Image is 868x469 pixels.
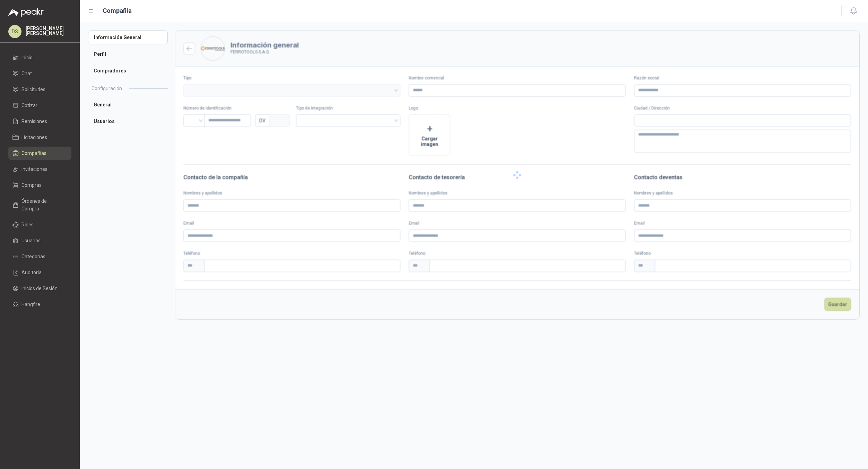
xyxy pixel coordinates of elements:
a: Remisiones [8,115,71,128]
a: Invitaciones [8,163,71,176]
a: Compradores [88,64,168,78]
a: Información General [88,31,168,44]
a: Compras [8,179,71,192]
span: Roles [21,221,34,228]
span: Hangfire [21,301,40,308]
span: Remisiones [21,118,47,125]
h1: Compañia [103,6,132,16]
span: Cotizar [21,102,37,109]
span: Inicios de Sesión [21,285,58,292]
h2: Configuración [92,85,122,92]
a: Chat [8,67,71,80]
span: Órdenes de Compra [21,197,65,212]
div: DS [8,25,21,38]
span: Chat [21,70,32,77]
a: Compañías [8,147,71,160]
a: Categorías [8,250,71,263]
a: Inicios de Sesión [8,282,71,295]
span: Compañías [21,149,46,157]
p: [PERSON_NAME] [PERSON_NAME] [26,26,71,36]
img: Logo peakr [8,8,44,17]
a: Inicio [8,51,71,64]
span: Usuarios [21,237,41,244]
span: Compras [21,181,42,189]
span: Inicio [21,54,33,61]
span: Licitaciones [21,133,47,141]
span: Solicitudes [21,86,45,93]
a: Auditoria [8,266,71,279]
a: Licitaciones [8,131,71,144]
a: Roles [8,218,71,231]
a: Perfil [88,47,168,61]
a: Usuarios [8,234,71,247]
a: Hangfire [8,298,71,311]
span: Auditoria [21,269,42,276]
a: General [88,98,168,112]
a: Usuarios [88,114,168,128]
a: Cotizar [8,99,71,112]
span: Invitaciones [21,165,47,173]
a: Solicitudes [8,83,71,96]
a: Órdenes de Compra [8,194,71,215]
span: Categorías [21,253,45,260]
